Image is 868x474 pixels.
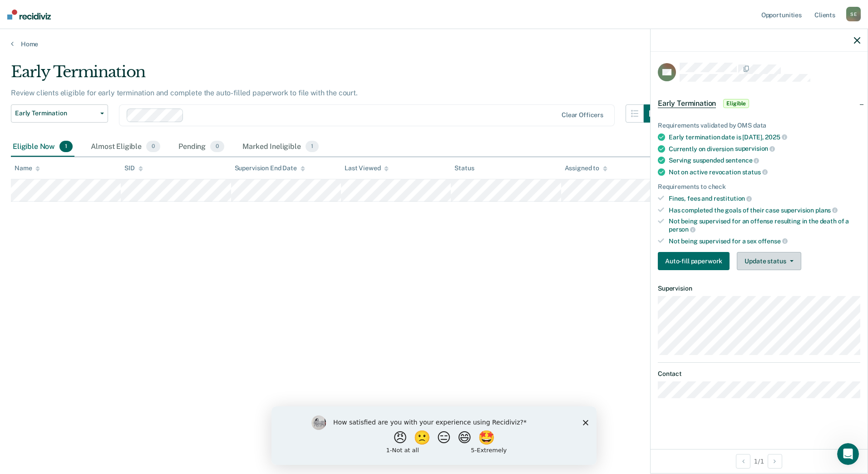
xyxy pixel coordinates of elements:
div: Status [454,164,474,172]
dt: Supervision [658,285,860,292]
span: status [742,168,768,176]
span: plans [815,207,838,214]
span: offense [758,237,788,245]
a: Navigate to form link [658,252,733,270]
div: Currently on diversion [669,145,860,153]
div: 1 / 1 [651,449,868,473]
dt: Contact [658,370,860,378]
div: Clear officers [562,111,603,119]
div: Has completed the goals of their case supervision [669,206,860,214]
span: person [669,226,695,233]
div: Pending [177,137,226,157]
span: restitution [714,195,752,202]
span: sentence [725,157,759,164]
span: 1 [59,141,73,153]
div: Early TerminationEligible [651,89,868,118]
span: Early Termination [15,109,97,117]
img: Recidiviz [7,10,51,20]
button: Next Opportunity [768,454,782,469]
span: supervision [735,145,775,152]
div: Supervision End Date [235,164,305,172]
span: 0 [210,141,224,153]
div: Early termination date is [DATE], [669,133,860,141]
div: SID [124,164,143,172]
iframe: Survey by Kim from Recidiviz [271,406,597,465]
div: Requirements to check [658,183,860,191]
p: Review clients eligible for early termination and complete the auto-filled paperwork to file with... [11,89,358,97]
div: Eligible Now [11,137,74,157]
div: S E [846,7,861,21]
span: 2025 [765,133,787,141]
div: Serving suspended [669,156,860,164]
div: Last Viewed [345,164,389,172]
span: Early Termination [658,99,716,108]
button: Auto-fill paperwork [658,252,730,270]
iframe: Intercom live chat [837,443,859,465]
button: Previous Opportunity [736,454,750,469]
div: Name [15,164,40,172]
div: Marked Ineligible [241,137,321,157]
span: Eligible [723,99,749,108]
div: Not on active revocation [669,168,860,176]
div: Assigned to [565,164,607,172]
div: Not being supervised for a sex [669,237,860,245]
span: 0 [146,141,160,153]
div: Not being supervised for an offense resulting in the death of a [669,217,860,233]
div: Almost Eligible [89,137,162,157]
div: Early Termination [11,63,662,89]
button: Update status [737,252,801,270]
span: 1 [306,141,319,153]
a: Home [11,40,857,48]
div: Requirements validated by OMS data [658,122,860,129]
div: Fines, fees and [669,194,860,202]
